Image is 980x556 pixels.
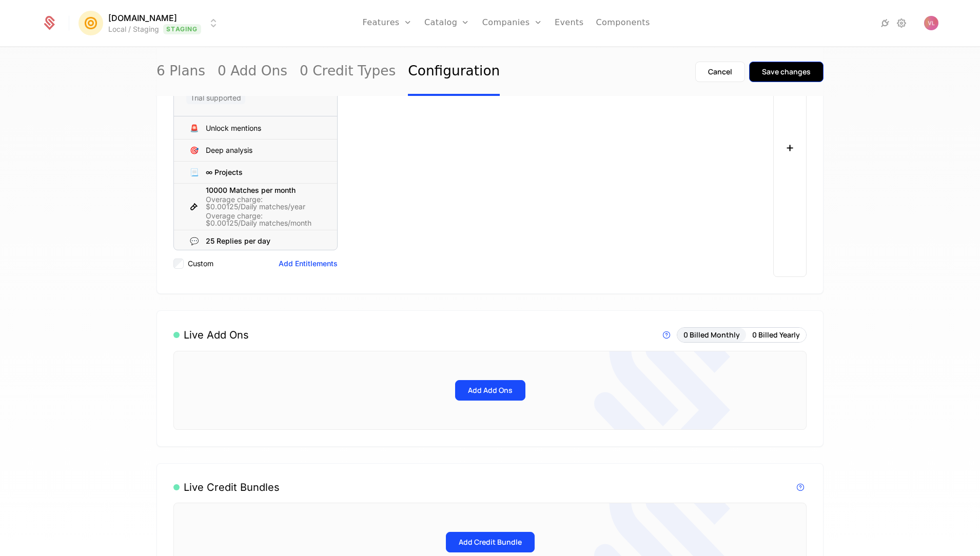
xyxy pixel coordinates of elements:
div: Live Add Ons [173,328,249,342]
div: 10000 Matches per monthOverage charge: $0.00125/Daily matches/yearOverage charge: $0.00125/Daily ... [174,184,337,230]
a: Integrations [879,17,891,29]
div: Cancel [708,67,732,77]
button: + [773,18,807,277]
div: 10000 Matches per month [206,187,312,194]
div: Save changes [762,67,811,77]
a: Settings [895,17,908,29]
div: ∞ Projects [206,169,243,176]
div: 25 Replies per day [206,237,270,245]
div: Hide Entitlement [317,200,329,213]
button: 0 Billed Monthly [677,328,746,342]
a: 0 Add Ons [218,48,287,96]
label: Custom [188,259,213,269]
span: Trial supported [186,91,245,104]
img: Mention.click [79,11,103,35]
a: Configuration [408,48,500,96]
a: 6 Plans [156,48,205,96]
button: Save changes [749,62,824,82]
div: Overage charge: $0.00125/Daily matches/month [206,212,312,227]
div: 📃∞ Projects [174,162,337,184]
div: 🎯Deep analysis [174,140,337,162]
div: 💬25 Replies per day [174,230,337,252]
div: Hide Entitlement [317,144,329,157]
div: Hide Entitlement [317,234,329,248]
button: Add Add Ons [455,380,525,401]
span: [DOMAIN_NAME] [108,12,177,24]
span: Staging [163,24,201,34]
div: Deep analysis [206,145,252,155]
div: Unlock mentions [206,123,261,133]
button: Cancel [695,62,745,82]
div: 🚨Unlock mentions [174,117,337,140]
img: Vlad Len [924,16,938,30]
div: 💬 [186,233,202,249]
div: Hide Entitlement [317,166,329,179]
div: Hide Entitlement [317,122,329,135]
button: Add Credit Bundle [446,532,535,552]
div: ProCompanies:0Price:$164.00/mo+5Trial7 Days Trial supported🚨Unlock mentions🎯Deep analysis📃∞ Proje... [173,18,338,277]
div: 🚨 [186,121,202,136]
a: 0 Credit Types [300,48,396,96]
button: Select environment [82,12,219,34]
div: Live Credit Bundles [173,480,280,494]
div: Overage charge: $0.00125/Daily matches/year [206,196,312,210]
div: Local / Staging [108,24,159,34]
button: 0 Billed Yearly [746,328,806,342]
div: 📃 [186,165,202,180]
div: 🎯 [186,143,202,158]
button: Add Entitlements [279,259,338,269]
button: Open user button [924,16,938,30]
